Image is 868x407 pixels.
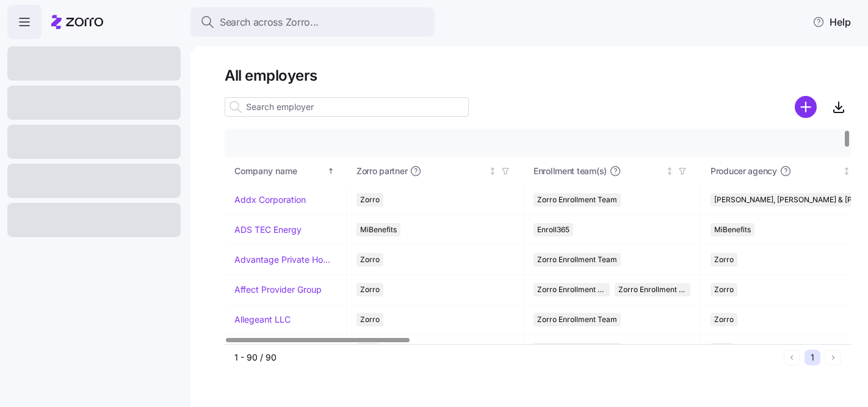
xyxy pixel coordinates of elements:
[360,283,380,296] span: Zorro
[225,66,851,85] h1: All employers
[533,165,607,177] span: Enrollment team(s)
[537,193,617,207] span: Zorro Enrollment Team
[234,254,336,266] a: Advantage Private Home Care
[537,253,617,266] span: Zorro Enrollment Team
[225,157,347,185] th: Company nameSorted ascending
[665,167,674,175] div: Not sorted
[714,313,734,326] span: Zorro
[488,167,497,175] div: Not sorted
[234,224,302,236] a: ADS TEC Energy
[360,193,380,207] span: Zorro
[220,15,319,30] span: Search across Zorro...
[711,165,777,177] span: Producer agency
[234,351,779,364] div: 1 - 90 / 90
[537,223,570,237] span: Enroll365
[234,313,291,326] a: Allegeant LLC
[842,167,851,175] div: Not sorted
[714,283,734,296] span: Zorro
[524,157,701,185] th: Enrollment team(s)Not sorted
[360,253,380,266] span: Zorro
[190,7,435,37] button: Search across Zorro...
[784,350,800,365] button: Previous page
[825,350,841,365] button: Next page
[795,96,817,118] svg: add icon
[618,283,687,296] span: Zorro Enrollment Experts
[347,157,524,185] th: Zorro partnerNot sorted
[812,15,851,29] span: Help
[537,283,606,296] span: Zorro Enrollment Team
[537,313,617,326] span: Zorro Enrollment Team
[360,223,397,237] span: MiBenefits
[805,350,820,365] button: 1
[327,167,335,175] div: Sorted ascending
[714,253,734,266] span: Zorro
[803,10,861,34] button: Help
[225,97,469,117] input: Search employer
[360,313,380,326] span: Zorro
[234,284,322,296] a: Affect Provider Group
[234,164,325,178] div: Company name
[714,223,751,237] span: MiBenefits
[356,165,407,177] span: Zorro partner
[234,343,336,356] a: Always On Call Answering Service
[234,194,306,206] a: Addx Corporation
